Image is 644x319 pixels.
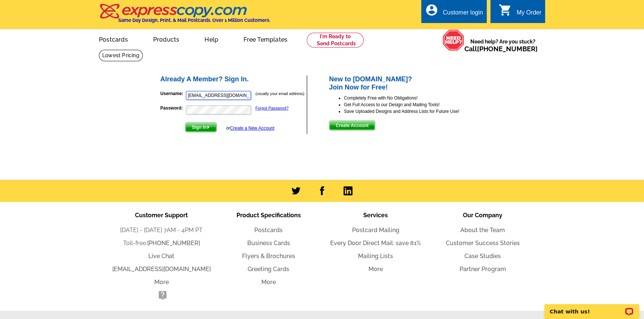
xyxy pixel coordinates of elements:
a: More [261,279,276,286]
a: Postcards [87,30,140,48]
button: Create Account [329,121,375,130]
iframe: LiveChat chat widget [540,296,644,319]
a: Every Door Direct Mail: save 81% [330,240,421,247]
a: Free Templates [232,30,299,48]
a: Same Day Design, Print, & Mail Postcards. Over 1 Million Customers. [99,9,270,23]
span: Sign In [186,123,216,132]
a: Products [141,30,191,48]
a: Case Studies [464,253,501,260]
li: Toll-free: [108,239,215,248]
i: account_circle [425,3,438,17]
a: More [368,266,383,273]
h2: New to [DOMAIN_NAME]? Join Now for Free! [329,75,485,91]
span: Our Company [463,212,502,219]
a: Help [193,30,230,48]
img: help [442,29,464,51]
li: Save Uploaded Designs and Address Lists for Future Use! [344,108,485,115]
a: Postcard Mailing [352,227,399,234]
img: button-next-arrow-white.png [207,126,210,129]
h2: Already A Member? Sign In. [160,75,306,84]
label: Username: [160,90,185,97]
div: or [226,125,274,131]
small: (usually your email address) [255,91,304,96]
i: shopping_cart [499,3,512,17]
span: Customer Support [135,212,188,219]
span: Create Account [329,121,375,130]
a: Customer Success Stories [446,240,520,247]
a: shopping_cart My Order [499,8,541,17]
a: More [154,279,169,286]
div: Customer login [443,9,483,20]
span: Product Specifications [236,212,301,219]
a: Live Chat [148,253,174,260]
li: Completely Free with No Obligations! [344,95,485,101]
a: account_circle Customer login [425,8,483,17]
a: Postcards [254,227,283,234]
span: Services [363,212,388,219]
a: Mailing Lists [358,253,393,260]
a: About the Team [460,227,505,234]
a: [PHONE_NUMBER] [477,45,538,53]
a: Forgot Password? [255,106,289,110]
div: My Order [516,9,541,20]
a: Business Cards [247,240,290,247]
a: Flyers & Brochures [242,253,295,260]
span: Need help? Are you stuck? [464,38,541,53]
label: Password: [160,105,185,111]
a: Partner Program [460,266,506,273]
a: Create a New Account [230,126,274,131]
h4: Same Day Design, Print, & Mail Postcards. Over 1 Million Customers. [118,17,270,23]
span: Call [464,45,538,53]
a: [PHONE_NUMBER] [147,240,200,247]
button: Sign In [185,123,217,132]
a: [EMAIL_ADDRESS][DOMAIN_NAME] [112,266,211,273]
li: Get Full Access to our Design and Mailing Tools! [344,101,485,108]
a: Greeting Cards [248,266,289,273]
li: [DATE] - [DATE] 7AM - 4PM PT [108,226,215,235]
